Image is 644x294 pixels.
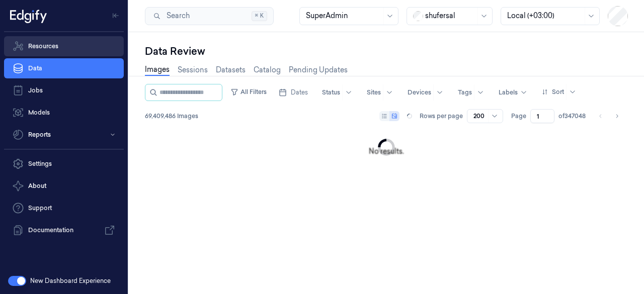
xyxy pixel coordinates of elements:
span: Search [163,11,190,21]
button: Dates [275,84,312,101]
button: Search⌘K [145,7,274,25]
button: About [4,176,124,196]
button: Go to next page [610,109,624,123]
a: Models [4,103,124,123]
button: Toggle Navigation [108,8,124,24]
button: All Filters [226,84,271,100]
a: Documentation [4,220,124,240]
a: Jobs [4,80,124,101]
a: Support [4,198,124,218]
span: Dates [291,88,308,97]
a: Sessions [178,65,208,75]
a: Pending Updates [289,65,348,75]
a: Images [145,64,170,76]
span: Page [511,112,526,121]
button: Reports [4,125,124,145]
a: Settings [4,154,124,174]
a: Datasets [216,65,246,75]
nav: pagination [594,109,624,123]
a: Data [4,58,124,78]
div: No results. [369,146,404,157]
a: Catalog [254,65,281,75]
span: of 347048 [558,112,586,121]
p: Rows per page [420,112,463,121]
div: Data Review [145,44,628,58]
span: 69,409,486 Images [145,112,198,121]
a: Resources [4,36,124,56]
